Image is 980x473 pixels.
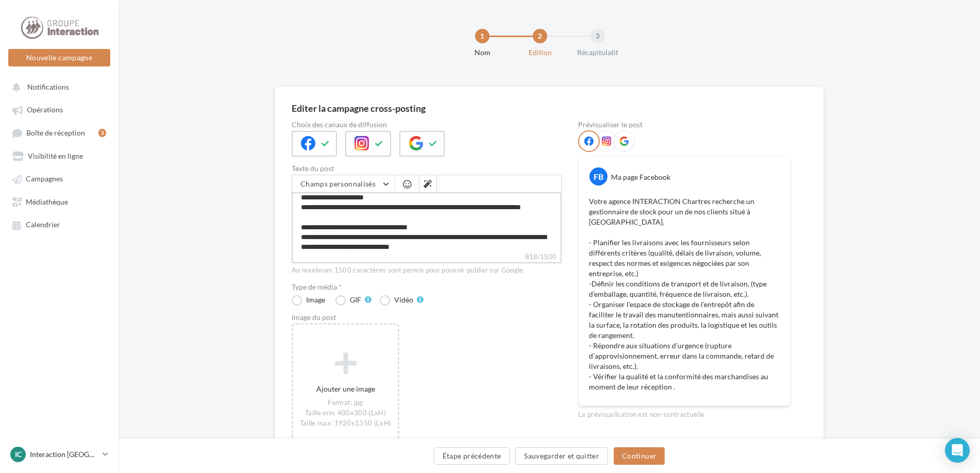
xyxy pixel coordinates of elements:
span: Opérations [27,106,63,114]
div: Récapitulatif [565,47,631,58]
span: Médiathèque [26,197,68,206]
div: 2 [533,29,547,43]
span: Calendrier [26,221,60,229]
div: Vidéo [394,296,413,303]
div: 3 [590,29,605,43]
button: Champs personnalisés [292,175,395,193]
div: GIF [350,296,361,303]
div: 3 [98,129,106,137]
p: Interaction [GEOGRAPHIC_DATA] [30,449,98,460]
label: Choix des canaux de diffusion [292,121,562,128]
div: Image [306,296,325,303]
a: Boîte de réception3 [6,123,112,142]
div: 1 [475,29,489,43]
div: Nom [449,47,515,58]
div: Editer la campagne cross-posting [292,104,426,113]
label: 818/1500 [292,251,562,263]
div: La prévisualisation est non-contractuelle [578,406,790,419]
button: Continuer [614,447,665,465]
a: IC Interaction [GEOGRAPHIC_DATA] [8,445,110,464]
div: Image du post [292,314,562,321]
div: Prévisualiser le post [578,121,790,128]
div: Open Intercom Messenger [945,438,970,463]
span: Champs personnalisés [300,179,376,188]
div: Au maximum 1500 caractères sont permis pour pouvoir publier sur Google [292,266,562,275]
span: Notifications [27,82,69,91]
a: Calendrier [6,215,112,233]
a: Opérations [6,100,112,119]
p: Votre agence INTERACTION Chartres recherche un gestionnaire de stock pour un de nos clients situé... [589,196,780,392]
button: Notifications [6,77,108,96]
a: Visibilité en ligne [6,146,112,165]
button: Étape précédente [434,447,510,465]
label: Type de média * [292,283,562,291]
button: Nouvelle campagne [8,49,110,66]
div: Edition [507,47,573,58]
label: Texte du post [292,165,562,172]
button: Sauvegarder et quitter [515,447,608,465]
div: Ma page Facebook [611,172,670,182]
div: FB [589,167,607,185]
span: Visibilité en ligne [28,151,83,160]
a: Campagnes [6,169,112,188]
span: Campagnes [26,175,63,183]
span: Boîte de réception [26,128,85,137]
a: Médiathèque [6,192,112,211]
span: IC [15,449,22,460]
